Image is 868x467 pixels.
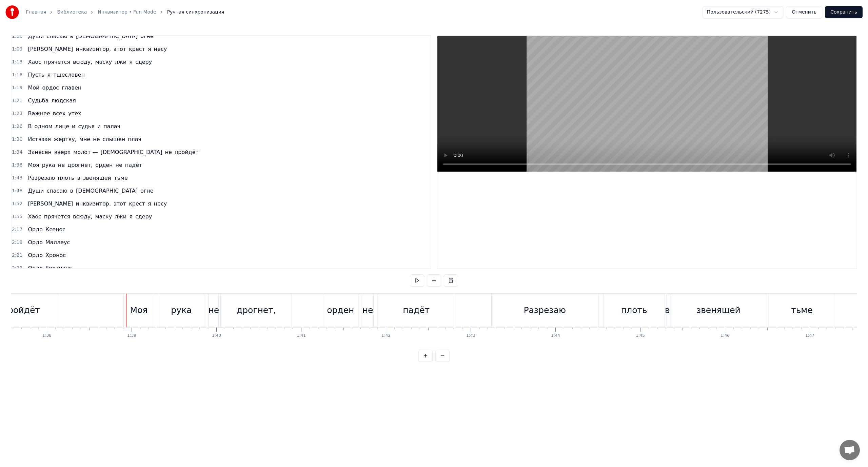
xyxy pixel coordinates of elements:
span: в [70,32,74,40]
span: Еретикус [45,264,73,272]
div: рука [171,304,192,317]
span: Разрезаю [27,174,56,182]
span: 1:13 [12,59,22,65]
span: инквизитор, [75,200,112,208]
span: Мой [27,84,40,92]
span: Занесён [27,148,52,156]
span: спасаю [46,187,68,195]
span: Ордо [27,226,43,233]
span: тщеславен [53,71,85,79]
span: Хаос [27,213,42,220]
div: не [208,304,219,317]
span: Ксенос [45,226,66,233]
span: В [27,122,32,130]
span: спасаю [46,32,68,40]
span: сдеру [135,213,153,220]
button: Отменить [786,6,822,18]
span: огне [140,32,154,40]
span: плоть [57,174,75,182]
div: 1:44 [551,333,560,338]
span: утех [67,110,82,117]
span: 2:23 [12,265,22,272]
span: мне [79,135,91,143]
span: жертву, [53,135,77,143]
span: я [147,45,152,53]
span: в [76,174,81,182]
button: Сохранить [825,6,863,18]
span: всюду, [72,213,93,220]
span: 1:06 [12,33,22,40]
span: Моя [27,161,40,169]
span: падёт [124,161,143,169]
span: [DEMOGRAPHIC_DATA] [100,148,163,156]
span: Истязая [27,135,52,143]
span: Хаос [27,58,42,66]
span: ордос [41,84,60,92]
span: всех [52,110,66,117]
div: пройдёт [2,304,40,317]
span: Души [27,187,44,195]
span: в [70,187,74,195]
span: пройдёт [174,148,199,156]
span: сдеру [135,58,153,66]
div: тьме [791,304,813,317]
span: 1:55 [12,213,22,220]
span: Важнее [27,110,51,117]
span: Ордо [27,238,43,246]
span: этот [113,45,127,53]
span: крест [128,45,146,53]
span: 2:21 [12,252,22,259]
span: [DEMOGRAPHIC_DATA] [75,32,138,40]
span: Судьба [27,97,49,104]
div: в [665,304,670,317]
span: и [97,122,101,130]
div: 1:43 [466,333,475,338]
span: плач [127,135,142,143]
span: 1:34 [12,149,22,156]
span: слышен [102,135,126,143]
nav: breadcrumb [26,9,224,16]
div: 1:47 [805,333,814,338]
a: Инквизитор • Fun Mode [98,9,156,16]
span: не [115,161,123,169]
span: лжи [114,213,127,220]
span: [PERSON_NAME] [27,45,74,53]
span: 1:18 [12,72,22,78]
span: звенящей [82,174,112,182]
span: Маллеус [45,238,71,246]
span: несу [153,200,168,208]
div: 1:40 [212,333,221,338]
span: 1:43 [12,175,22,181]
div: плоть [621,304,647,317]
span: 1:26 [12,123,22,130]
span: одном [34,122,53,130]
span: Ордо [27,251,43,259]
span: инквизитор, [75,45,112,53]
span: не [92,135,100,143]
span: рука [41,161,56,169]
div: 1:45 [636,333,645,338]
span: людская [51,97,77,104]
span: [DEMOGRAPHIC_DATA] [75,187,138,195]
div: падёт [403,304,430,317]
span: 1:09 [12,46,22,53]
span: главен [61,84,82,92]
a: Главная [26,9,46,16]
span: дрогнет, [67,161,93,169]
span: 1:19 [12,84,22,91]
span: 2:19 [12,239,22,246]
span: вверх [54,148,71,156]
span: судья [77,122,95,130]
div: 1:38 [42,333,52,338]
span: тьме [113,174,129,182]
span: 2:17 [12,226,22,233]
span: не [57,161,65,169]
span: не [164,148,172,156]
div: Открытый чат [840,440,860,460]
span: Ордо [27,264,43,272]
span: 1:48 [12,188,22,194]
span: молот — [73,148,98,156]
span: я [129,58,133,66]
div: звенящей [696,304,741,317]
span: маску [94,213,113,220]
